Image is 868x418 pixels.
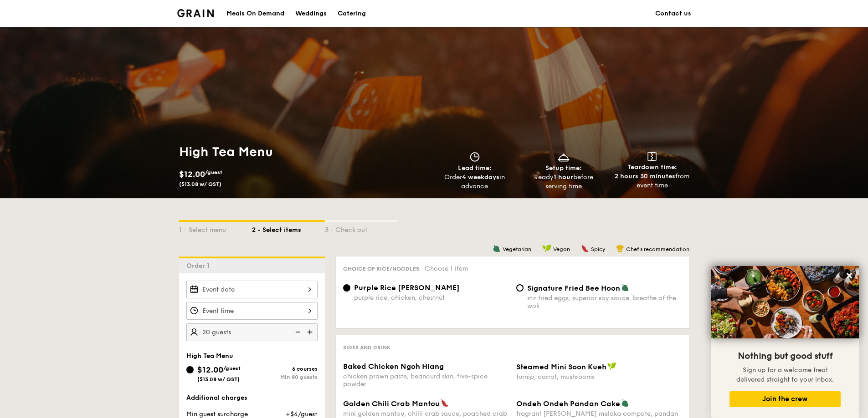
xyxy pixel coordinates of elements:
button: Join the crew [729,391,841,407]
span: Sides and Drink [343,344,390,351]
input: $12.00/guest($13.08 w/ GST)6 coursesMin 80 guests [186,366,194,373]
input: Purple Rice [PERSON_NAME]purple rice, chicken, chestnut [343,284,350,292]
img: DSC07876-Edit02-Large.jpeg [711,266,859,338]
input: Event date [186,281,318,298]
img: icon-dish.430c3a2e.svg [557,152,570,162]
input: Event time [186,302,318,320]
span: Golden Chili Crab Mantou [343,399,440,408]
div: Order in advance [434,173,516,191]
span: Sign up for a welcome treat delivered straight to your inbox. [736,366,834,383]
span: Baked Chicken Ngoh Hiang [343,362,444,371]
img: icon-vegetarian.fe4039eb.svg [621,399,629,407]
div: 2 - Select items [252,222,325,235]
img: icon-reduce.1d2dbef1.svg [290,323,304,341]
img: icon-spicy.37a8142b.svg [581,244,589,252]
img: icon-chef-hat.a58ddaea.svg [616,244,624,252]
span: Steamed Mini Soon Kueh [516,363,606,371]
span: Order 1 [186,262,213,270]
img: Grain [177,9,214,17]
div: Additional charges [186,393,318,403]
div: from event time [611,172,693,190]
span: Signature Fried Bee Hoon [527,284,620,292]
input: Signature Fried Bee Hoonstir fried eggs, superior soy sauce, breathe of the wok [516,284,524,292]
span: $12.00 [197,365,223,375]
span: +$4/guest [286,410,317,418]
div: purple rice, chicken, chestnut [354,294,509,302]
button: Close [842,268,857,283]
div: stir fried eggs, superior soy sauce, breathe of the wok [527,294,682,310]
span: /guest [223,365,241,372]
div: Ready before serving time [523,173,604,191]
div: 3 - Check out [325,222,398,235]
h1: High Tea Menu [179,144,431,160]
span: Min guest surcharge [186,410,248,418]
strong: 2 hours 30 minutes [615,172,675,180]
span: Choose 1 item [425,265,468,272]
img: icon-add.58712e84.svg [304,323,318,341]
strong: 4 weekdays [462,173,499,181]
img: icon-vegan.f8ff3823.svg [607,362,616,370]
img: icon-teardown.65201eee.svg [647,152,657,161]
span: /guest [205,169,222,176]
span: Vegan [553,246,570,252]
img: icon-clock.2db775ea.svg [468,152,482,162]
div: Min 80 guests [252,374,318,380]
span: Spicy [591,246,605,252]
div: chicken prawn paste, beancurd skin, five-spice powder [343,373,509,388]
img: icon-vegan.f8ff3823.svg [542,244,551,252]
span: Choice of rice/noodles [343,266,419,272]
strong: 1 hour [554,173,573,181]
span: ($13.08 w/ GST) [197,376,240,383]
span: Setup time: [545,164,582,172]
div: 1 - Select menu [179,222,252,235]
span: Lead time: [458,164,492,172]
a: Logotype [177,9,214,17]
input: Number of guests [186,323,318,341]
img: icon-spicy.37a8142b.svg [441,399,449,407]
span: High Tea Menu [186,352,233,360]
span: $12.00 [179,169,205,179]
span: Vegetarian [503,246,531,252]
div: 6 courses [252,366,318,372]
span: Teardown time: [627,163,677,171]
span: Purple Rice [PERSON_NAME] [354,283,460,292]
span: Chef's recommendation [626,246,689,252]
img: icon-vegetarian.fe4039eb.svg [621,283,629,292]
span: Ondeh Ondeh Pandan Cake [516,399,620,408]
span: ($13.08 w/ GST) [179,181,221,187]
div: turnip, carrot, mushrooms [516,373,682,381]
span: Nothing but good stuff [738,351,832,362]
img: icon-vegetarian.fe4039eb.svg [493,244,501,252]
